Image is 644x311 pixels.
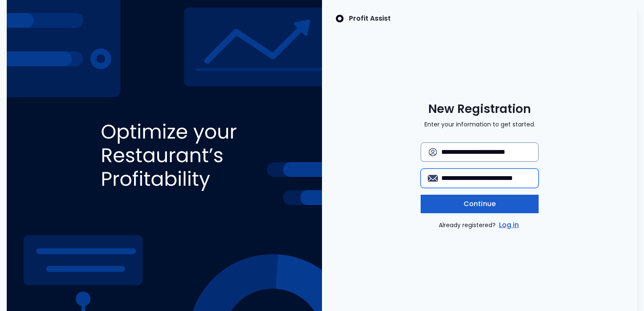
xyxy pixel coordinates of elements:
img: SpotOn Logo [335,13,344,24]
button: Continue [421,195,539,213]
span: New Registration [428,102,531,117]
p: Already registered? [439,220,521,230]
p: Enter your information to get started. [424,120,535,129]
span: Continue [464,199,496,209]
a: Log in [497,220,521,230]
p: Profit Assist [349,13,391,24]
